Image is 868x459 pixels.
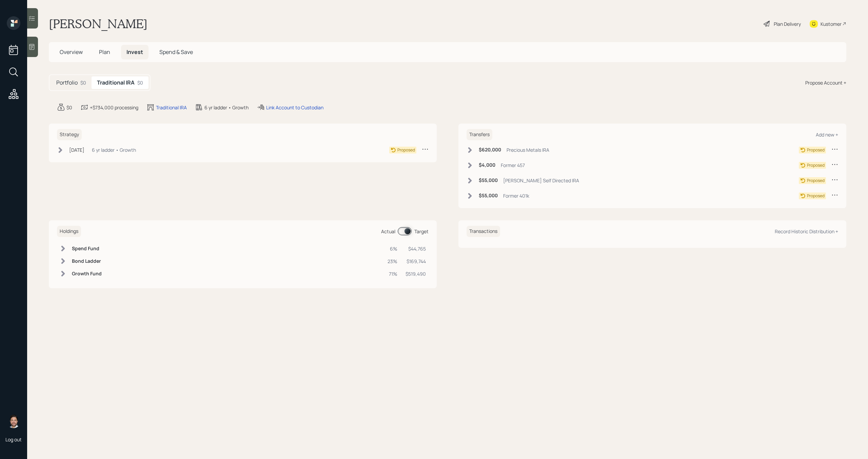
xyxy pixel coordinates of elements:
[90,104,138,111] div: +$734,000 processing
[406,270,426,277] div: $519,490
[479,193,498,199] h6: $55,000
[72,258,102,264] h6: Bond Ladder
[92,146,136,153] div: 6 yr ladder • Growth
[467,129,492,140] h6: Transfers
[479,162,495,168] h6: $4,000
[507,146,549,153] div: Precious Metals IRA
[60,48,83,56] span: Overview
[381,228,395,235] div: Actual
[406,258,426,265] div: $169,744
[266,104,323,111] div: Link Account to Custodian
[805,79,846,86] div: Propose Account +
[816,131,838,138] div: Add new +
[72,246,102,252] h6: Spend Fund
[479,178,498,183] h6: $55,000
[66,104,72,111] div: $0
[821,20,842,27] div: Kustomer
[56,79,78,86] h5: Portfolio
[49,16,147,31] h1: [PERSON_NAME]
[503,177,579,184] div: [PERSON_NAME] Self Directed IRA
[807,178,825,184] div: Proposed
[69,146,84,153] div: [DATE]
[503,192,529,199] div: Former 401k
[204,104,249,111] div: 6 yr ladder • Growth
[807,147,825,153] div: Proposed
[99,48,110,56] span: Plan
[80,79,86,86] div: $0
[7,415,20,428] img: michael-russo-headshot.png
[388,245,397,252] div: 6%
[57,129,82,140] h6: Strategy
[388,270,397,277] div: 71%
[775,228,838,235] div: Record Historic Distribution +
[406,245,426,252] div: $44,765
[807,193,825,199] div: Proposed
[397,147,415,153] div: Proposed
[156,104,187,111] div: Traditional IRA
[807,162,825,168] div: Proposed
[137,79,143,86] div: $0
[126,48,143,56] span: Invest
[57,226,81,237] h6: Holdings
[97,79,135,86] h5: Traditional IRA
[388,258,397,265] div: 23%
[479,147,501,153] h6: $620,000
[72,271,102,277] h6: Growth Fund
[159,48,193,56] span: Spend & Save
[774,20,801,27] div: Plan Delivery
[501,162,525,169] div: Former 457
[414,228,429,235] div: Target
[467,226,500,237] h6: Transactions
[5,436,22,443] div: Log out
